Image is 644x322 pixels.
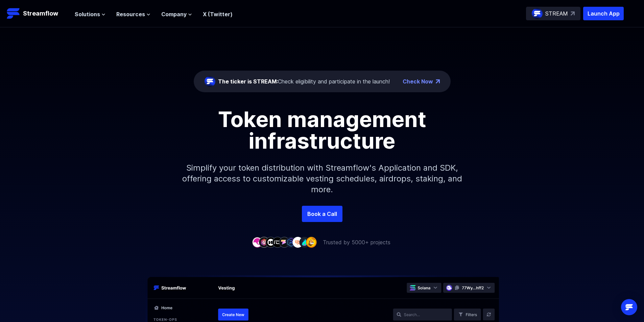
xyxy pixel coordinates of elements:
img: Streamflow Logo [7,7,20,20]
img: company-8 [299,237,310,247]
span: Company [161,10,187,18]
div: Check eligibility and participate in the launch! [218,77,390,85]
img: company-9 [306,237,317,247]
p: Trusted by 5000+ projects [323,238,390,246]
button: Launch App [583,7,624,20]
span: Solutions [75,10,100,18]
img: top-right-arrow.png [436,79,440,83]
span: Resources [116,10,145,18]
img: company-6 [286,237,296,247]
img: streamflow-logo-circle.png [205,76,215,87]
img: top-right-arrow.svg [571,11,575,16]
p: STREAM [545,9,568,18]
a: Check Now [403,77,433,85]
img: streamflow-logo-circle.png [532,8,543,19]
img: company-1 [252,237,263,247]
a: Book a Call [302,206,342,222]
img: company-5 [279,237,290,247]
img: company-4 [272,237,283,247]
a: Streamflow [7,7,68,20]
button: Solutions [75,10,105,18]
button: Company [161,10,192,18]
p: Simplify your token distribution with Streamflow's Application and SDK, offering access to custom... [177,152,468,206]
a: X (Twitter) [203,11,233,18]
div: Open Intercom Messenger [621,299,637,315]
p: Streamflow [23,9,58,18]
button: Resources [116,10,150,18]
h1: Token management infrastructure [170,108,474,152]
img: company-7 [292,237,303,247]
img: company-2 [259,237,269,247]
span: The ticker is STREAM: [218,78,278,85]
img: company-3 [265,237,276,247]
a: STREAM [526,7,580,20]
